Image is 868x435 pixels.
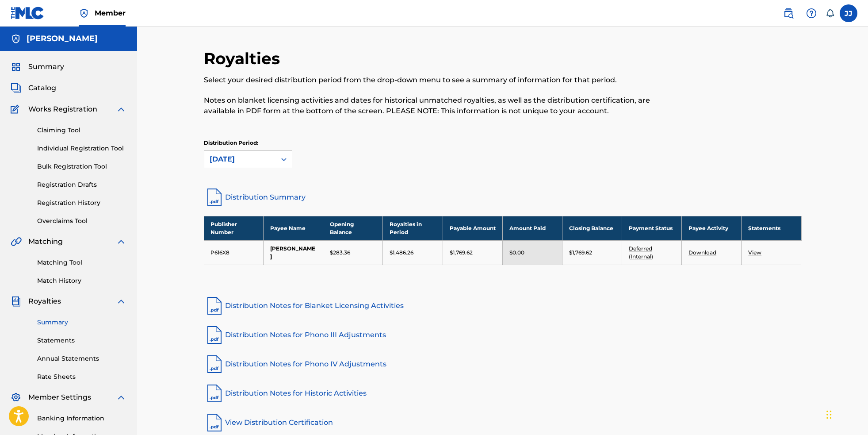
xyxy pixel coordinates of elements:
[28,62,64,72] span: Summary
[204,216,264,240] th: Publisher Number
[79,8,89,19] img: Top Rightsholder
[11,392,21,403] img: Member Settings
[37,318,126,327] a: Summary
[11,62,64,72] a: SummarySummary
[330,249,350,257] p: $283.36
[37,198,126,208] a: Registration History
[116,104,126,115] img: expand
[28,236,63,247] span: Matching
[204,187,225,208] img: distribution-summary-pdf
[28,296,61,307] span: Royalties
[204,412,225,433] img: pdf
[502,216,562,240] th: Amount Paid
[204,95,664,116] p: Notes on blanket licensing activities and dates for historical unmatched royalties, as well as th...
[783,8,794,19] img: search
[204,295,802,316] a: Distribution Notes for Blanket Licensing Activities
[37,162,126,171] a: Bulk Registration Tool
[204,295,225,316] img: pdf
[210,154,271,165] div: [DATE]
[37,372,126,381] a: Rate Sheets
[116,392,126,403] img: expand
[116,296,126,307] img: expand
[37,216,126,226] a: Overclaims Tool
[37,354,126,363] a: Annual Statements
[204,383,225,404] img: pdf
[204,354,225,375] img: pdf
[204,139,292,147] p: Distribution Period:
[11,296,21,307] img: Royalties
[11,7,45,19] img: MLC Logo
[204,75,664,85] p: Select your desired distribution period from the drop-down menu to see a summary of information f...
[37,336,126,345] a: Statements
[688,249,716,256] a: Download
[844,289,868,362] iframe: Resource Center
[204,240,264,265] td: P616X8
[629,245,653,260] a: Deferred (Internal)
[826,9,834,18] div: Notifications
[37,144,126,153] a: Individual Registration Tool
[27,34,98,44] h5: Julien Jorgensen
[509,249,524,257] p: $0.00
[806,8,817,19] img: help
[204,324,802,346] a: Distribution Notes for Phono III Adjustments
[204,383,802,404] a: Distribution Notes for Historic Activities
[748,249,761,256] a: View
[562,216,622,240] th: Closing Balance
[323,216,383,240] th: Opening Balance
[37,414,126,423] a: Banking Information
[780,4,797,22] a: Public Search
[824,393,868,435] iframe: Chat Widget
[450,249,473,257] p: $1,769.62
[11,236,22,247] img: Matching
[264,240,323,265] td: [PERSON_NAME]
[622,216,681,240] th: Payment Status
[95,8,126,18] span: Member
[204,354,802,375] a: Distribution Notes for Phono IV Adjustments
[264,216,323,240] th: Payee Name
[28,104,97,115] span: Works Registration
[204,324,225,346] img: pdf
[204,187,802,208] a: Distribution Summary
[204,412,802,433] a: View Distribution Certification
[28,392,91,403] span: Member Settings
[11,83,21,93] img: Catalog
[37,258,126,267] a: Matching Tool
[443,216,502,240] th: Payable Amount
[383,216,443,240] th: Royalties in Period
[803,4,820,22] div: Help
[742,216,801,240] th: Statements
[11,34,21,44] img: Accounts
[11,62,21,72] img: Summary
[37,180,126,189] a: Registration Drafts
[569,249,592,257] p: $1,769.62
[826,401,832,428] div: Drag
[11,83,56,93] a: CatalogCatalog
[682,216,742,240] th: Payee Activity
[390,249,413,257] p: $1,486.26
[37,126,126,135] a: Claiming Tool
[11,104,22,115] img: Works Registration
[28,83,56,93] span: Catalog
[116,236,126,247] img: expand
[840,4,857,22] div: User Menu
[204,49,284,69] h2: Royalties
[37,276,126,285] a: Match History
